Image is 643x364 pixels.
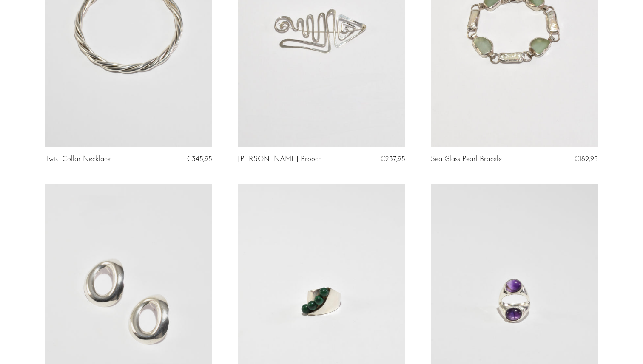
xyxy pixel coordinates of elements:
span: €345,95 [187,155,212,163]
span: €189,95 [574,155,598,163]
span: €237,95 [380,155,405,163]
a: [PERSON_NAME] Brooch [238,155,322,163]
a: Twist Collar Necklace [45,155,111,163]
a: Sea Glass Pearl Bracelet [431,155,504,163]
